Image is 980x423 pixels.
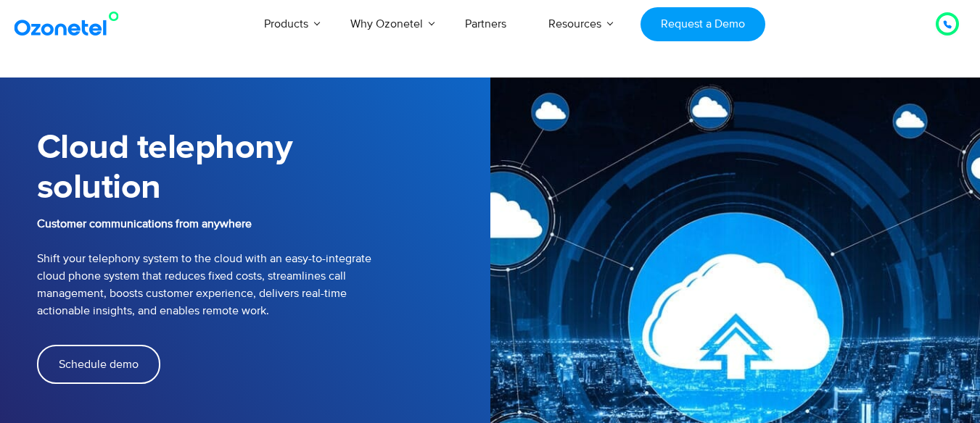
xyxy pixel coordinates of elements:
[37,217,252,231] b: Customer communications from anywhere
[641,7,765,41] a: Request a Demo
[37,128,490,208] h1: Cloud telephony solution
[59,359,139,370] span: Schedule demo
[37,215,490,319] p: Shift your telephony system to the cloud with an easy-to-integrate cloud phone system that reduce...
[37,345,160,384] a: Schedule demo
